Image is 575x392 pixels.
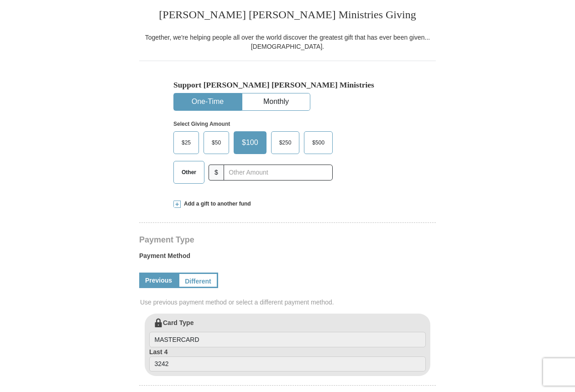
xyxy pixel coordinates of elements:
span: Add a gift to another fund [181,200,251,208]
span: $250 [275,136,296,150]
input: Other Amount [224,165,333,181]
h5: Support [PERSON_NAME] [PERSON_NAME] Ministries [173,80,402,90]
div: Together, we're helping people all over the world discover the greatest gift that has ever been g... [139,33,436,51]
label: Card Type [149,318,426,347]
input: Last 4 [149,356,426,372]
span: $ [209,165,224,181]
button: One-Time [174,93,241,110]
span: $50 [207,136,225,150]
span: Use previous payment method or select a different payment method. [140,298,437,307]
span: $100 [237,136,263,150]
a: Different [178,273,218,288]
button: Monthly [242,93,310,110]
span: $500 [308,136,329,150]
a: Previous [139,273,178,288]
label: Payment Method [139,251,436,265]
span: $25 [177,136,195,150]
span: Other [177,165,201,179]
strong: Select Giving Amount [173,121,230,127]
label: Last 4 [149,347,426,372]
h4: Payment Type [139,236,436,243]
input: Card Type [149,332,426,347]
